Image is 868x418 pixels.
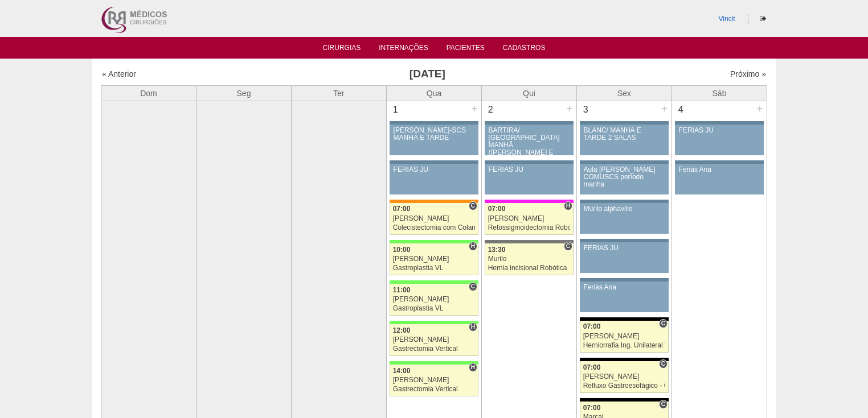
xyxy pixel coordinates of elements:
[390,280,478,284] div: Key: Brasil
[393,215,476,222] div: [PERSON_NAME]
[469,363,477,372] span: Hospital
[580,200,669,203] div: Key: Aviso
[675,125,764,155] a: FERIAS JU
[485,203,574,235] a: H 07:00 [PERSON_NAME] Retossigmoidectomia Robótica
[660,101,669,116] div: +
[485,121,574,125] div: Key: Aviso
[583,333,666,340] div: [PERSON_NAME]
[659,359,668,369] span: Consultório
[577,85,672,101] th: Sex
[580,282,669,312] a: Ferias Ana
[583,404,601,412] span: 07:00
[583,373,666,380] div: [PERSON_NAME]
[393,386,476,393] div: Gastrectomia Vertical
[730,69,766,78] a: Próximo »
[379,44,428,55] a: Internações
[390,284,478,316] a: C 11:00 [PERSON_NAME] Gastroplastia VL
[390,203,478,235] a: C 07:00 [PERSON_NAME] Colecistectomia com Colangiografia VL
[390,240,478,243] div: Key: Brasil
[583,363,601,371] span: 07:00
[584,127,665,142] div: BLANC/ MANHÃ E TARDE 2 SALAS
[393,286,411,294] span: 11:00
[580,398,669,402] div: Key: Blanc
[580,321,669,353] a: C 07:00 [PERSON_NAME] Herniorrafia Ing. Unilateral VL
[584,205,665,213] div: Murilo alphaville
[393,305,476,312] div: Gastroplastia VL
[679,166,760,173] div: Ferias Ana
[390,160,478,164] div: Key: Aviso
[488,205,506,213] span: 07:00
[393,376,476,384] div: [PERSON_NAME]
[580,160,669,164] div: Key: Aviso
[390,365,478,396] a: H 14:00 [PERSON_NAME] Gastrectomia Vertical
[489,166,570,173] div: FERIAS JU
[485,164,574,194] a: FERIAS JU
[503,44,546,55] a: Cadastros
[393,224,476,231] div: Colecistectomia com Colangiografia VL
[564,101,574,116] div: +
[580,278,669,282] div: Key: Aviso
[482,85,577,101] th: Qui
[390,125,478,155] a: [PERSON_NAME]-SCS MANHÃ E TARDE
[580,358,669,361] div: Key: Blanc
[394,166,475,173] div: FERIAS JU
[672,101,690,118] div: 4
[760,15,766,22] i: Sair
[387,101,404,118] div: 1
[101,85,196,101] th: Dom
[485,240,574,243] div: Key: Santa Catarina
[580,125,669,155] a: BLANC/ MANHÃ E TARDE 2 SALAS
[393,296,476,303] div: [PERSON_NAME]
[584,166,665,189] div: Aula [PERSON_NAME] COMUSCS período manha
[584,284,665,291] div: Ferias Ana
[675,164,764,194] a: Ferias Ana
[488,264,571,272] div: Hernia incisional Robótica
[564,201,572,210] span: Hospital
[580,317,669,321] div: Key: Blanc
[390,164,478,194] a: FERIAS JU
[755,101,764,116] div: +
[485,200,574,203] div: Key: Pro Matre
[583,322,601,330] span: 07:00
[675,121,764,125] div: Key: Aviso
[485,160,574,164] div: Key: Aviso
[583,342,666,349] div: Herniorrafia Ing. Unilateral VL
[261,66,593,82] h3: [DATE]
[488,224,571,231] div: Retossigmoidectomia Robótica
[580,239,669,242] div: Key: Aviso
[393,367,411,375] span: 14:00
[719,15,735,23] a: Vincit
[390,361,478,365] div: Key: Brasil
[679,127,760,134] div: FERIAS JU
[393,264,476,272] div: Gastroplastia VL
[323,44,361,55] a: Cirurgias
[488,246,506,254] span: 13:30
[482,101,499,118] div: 2
[580,203,669,234] a: Murilo alphaville
[393,246,411,254] span: 10:00
[659,400,668,409] span: Consultório
[469,282,477,291] span: Consultório
[390,121,478,125] div: Key: Aviso
[584,245,665,252] div: FERIAS JU
[469,201,477,210] span: Consultório
[675,160,764,164] div: Key: Aviso
[447,44,485,55] a: Pacientes
[672,85,767,101] th: Sáb
[488,215,571,222] div: [PERSON_NAME]
[580,121,669,125] div: Key: Aviso
[393,255,476,263] div: [PERSON_NAME]
[469,242,477,251] span: Hospital
[580,242,669,273] a: FERIAS JU
[485,125,574,155] a: BARTIRA/ [GEOGRAPHIC_DATA] MANHÃ ([PERSON_NAME] E ANA)/ SANTA JOANA -TARDE
[196,85,292,101] th: Seg
[393,345,476,353] div: Gastrectomia Vertical
[580,164,669,194] a: Aula [PERSON_NAME] COMUSCS período manha
[292,85,387,101] th: Ter
[485,243,574,275] a: C 13:30 Murilo Hernia incisional Robótica
[580,361,669,393] a: C 07:00 [PERSON_NAME] Refluxo Gastroesofágico - Cirurgia VL
[659,319,668,328] span: Consultório
[390,321,478,324] div: Key: Brasil
[393,336,476,343] div: [PERSON_NAME]
[390,200,478,203] div: Key: São Luiz - SCS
